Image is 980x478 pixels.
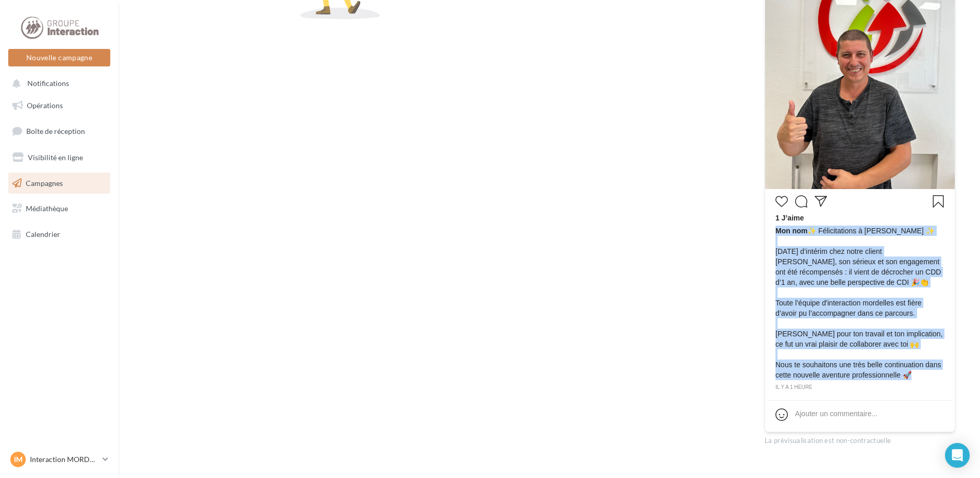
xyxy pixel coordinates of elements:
div: Open Intercom Messenger [945,443,970,468]
span: Boîte de réception [26,127,85,135]
span: Visibilité en ligne [28,153,83,162]
span: IM [14,454,23,465]
div: La prévisualisation est non-contractuelle [765,432,955,446]
svg: Enregistrer [932,195,944,208]
a: Visibilité en ligne [6,147,112,168]
span: Médiathèque [26,204,68,213]
svg: Partager la publication [815,195,827,208]
svg: Commenter [795,195,807,208]
span: Mon nom [775,227,807,235]
div: il y a 1 heure [775,383,944,392]
a: Opérations [6,95,112,116]
a: Campagnes [6,173,112,194]
span: Calendrier [26,230,60,238]
svg: Emoji [775,408,788,421]
svg: J’aime [775,195,788,208]
span: Campagnes [26,178,63,187]
div: 1 J’aime [775,213,944,226]
a: Médiathèque [6,198,112,219]
span: Notifications [27,79,69,88]
div: Ajouter un commentaire... [795,408,877,419]
button: Nouvelle campagne [8,49,110,66]
a: IM Interaction MORDELLES [8,450,110,469]
span: Opérations [27,101,63,110]
a: Boîte de réception [6,120,112,142]
span: ✨ Félicitations à [PERSON_NAME] ✨ [DATE] d’intérim chez notre client [PERSON_NAME], son sérieux e... [775,226,944,380]
a: Calendrier [6,224,112,245]
p: Interaction MORDELLES [30,454,98,465]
